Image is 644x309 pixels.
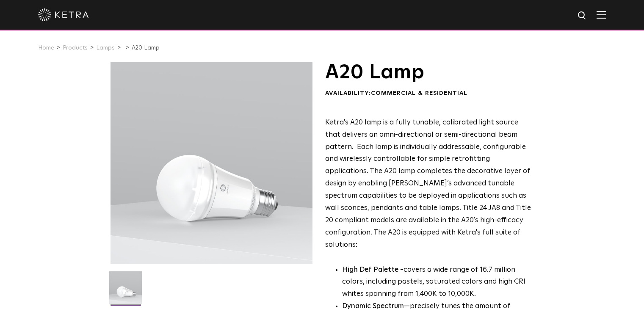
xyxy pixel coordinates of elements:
[342,266,404,273] strong: High Def Palette -
[325,119,531,248] span: Ketra's A20 lamp is a fully tunable, calibrated light source that delivers an omni-directional or...
[325,89,531,98] div: Availability:
[63,45,88,51] a: Products
[577,11,588,21] img: search icon
[342,264,531,301] p: covers a wide range of 16.7 million colors, including pastels, saturated colors and high CRI whit...
[597,11,606,19] img: Hamburger%20Nav.svg
[325,62,531,83] h1: A20 Lamp
[96,45,115,51] a: Lamps
[38,45,54,51] a: Home
[132,45,160,51] a: A20 Lamp
[371,90,467,96] span: Commercial & Residential
[38,8,89,21] img: ketra-logo-2019-white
